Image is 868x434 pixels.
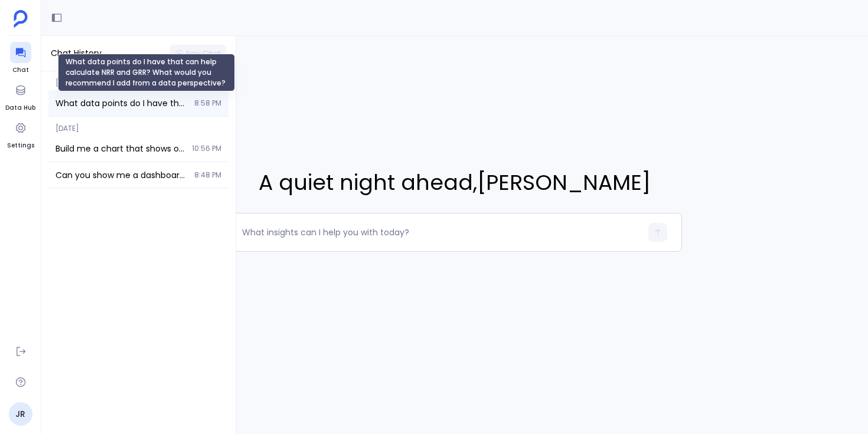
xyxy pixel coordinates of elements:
a: Settings [7,117,34,150]
img: petavue logo [14,10,28,28]
span: [DATE] [48,71,229,88]
span: Chat [10,65,31,75]
a: Data Hub [5,80,35,113]
span: [DATE] [48,117,229,133]
span: 10:56 PM [192,144,221,153]
span: What data points do I have that can help calculate NRR and GRR? What would you recommend I add fr... [56,97,187,109]
span: Settings [7,141,34,150]
span: 8:58 PM [194,98,221,108]
span: A quiet night ahead , [PERSON_NAME] [227,167,682,199]
a: Chat [10,42,31,75]
span: Build me a chart that shows our pipeline by AE for Q2, Q3, and Q4 [56,143,185,154]
a: JR [9,402,32,426]
div: What data points do I have that can help calculate NRR and GRR? What would you recommend I add fr... [58,54,235,91]
span: Can you show me a dashboard of all of our opt-in opportunities and their amounts? [56,169,187,181]
span: Chat History [51,47,102,60]
span: 8:48 PM [194,170,221,180]
span: Data Hub [5,103,35,113]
